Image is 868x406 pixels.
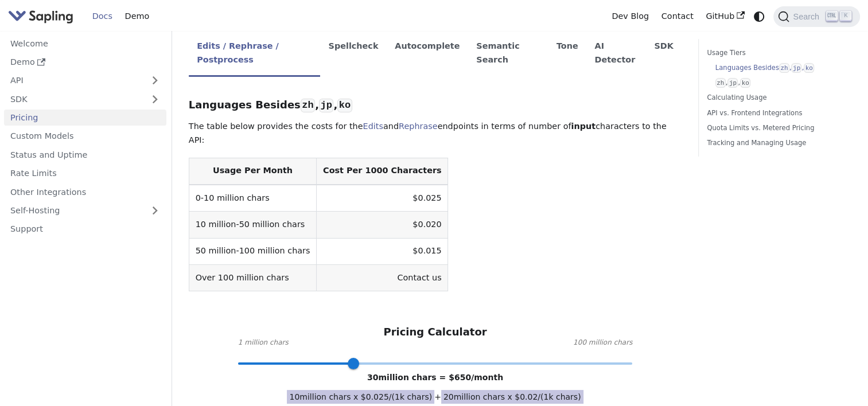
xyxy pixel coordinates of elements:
[441,390,583,404] span: 20 million chars x $ 0.02 /(1k chars)
[189,265,316,291] td: Over 100 million chars
[707,48,847,58] a: Usage Tiers
[189,238,316,264] td: 50 million-100 million chars
[319,99,333,112] code: jp
[383,326,486,339] h3: Pricing Calculator
[189,212,316,238] td: 10 million-50 million chars
[740,78,750,88] code: ko
[646,32,682,77] li: SDK
[189,158,316,185] th: Usage Per Month
[143,72,166,89] button: Expand sidebar category 'API'
[387,32,468,77] li: Autocomplete
[189,120,682,147] p: The table below provides the costs for the and endpoints in terms of number of characters to the ...
[727,78,738,88] code: jp
[707,123,847,134] a: Quota Limits vs. Metered Pricing
[751,8,768,25] button: Switch between dark and light mode (currently system mode)
[238,337,289,349] span: 1 million chars
[189,32,320,77] li: Edits / Rephrase / Postprocess
[86,7,119,25] a: Docs
[4,221,166,237] a: Support
[317,265,448,291] td: Contact us
[715,63,843,73] a: Languages Besideszh,jp,ko
[4,72,143,89] a: API
[573,337,632,349] span: 100 million chars
[707,108,847,119] a: API vs. Frontend Integrations
[301,99,315,112] code: zh
[4,146,166,163] a: Status and Uptime
[840,11,851,21] kbd: K
[4,35,166,52] a: Welcome
[4,184,166,200] a: Other Integrations
[468,32,548,77] li: Semantic Search
[789,12,826,21] span: Search
[143,91,166,107] button: Expand sidebar category 'SDK'
[707,138,847,149] a: Tracking and Managing Usage
[586,32,646,77] li: AI Detector
[8,8,73,25] img: Sapling.ai
[4,165,166,182] a: Rate Limits
[715,77,843,88] a: zh,jp,ko
[320,32,387,77] li: Spellcheck
[548,32,586,77] li: Tone
[791,63,801,73] code: jp
[363,122,383,131] a: Edits
[707,92,847,103] a: Calculating Usage
[655,7,700,25] a: Contact
[773,6,859,27] button: Search (Ctrl+K)
[119,7,155,25] a: Demo
[189,185,316,212] td: 0-10 million chars
[4,110,166,126] a: Pricing
[399,122,438,131] a: Rephrase
[4,54,166,71] a: Demo
[804,63,814,73] code: ko
[317,185,448,212] td: $0.025
[189,99,682,112] h3: Languages Besides , ,
[317,238,448,264] td: $0.015
[4,202,166,219] a: Self-Hosting
[8,8,77,25] a: Sapling.ai
[4,128,166,145] a: Custom Models
[367,373,503,382] span: 30 million chars = $ 650 /month
[699,7,750,25] a: GitHub
[317,212,448,238] td: $0.020
[434,392,441,401] span: +
[571,122,595,131] strong: input
[317,158,448,185] th: Cost Per 1000 Characters
[337,99,352,112] code: ko
[605,7,655,25] a: Dev Blog
[779,63,789,73] code: zh
[287,390,434,404] span: 10 million chars x $ 0.025 /(1k chars)
[4,91,143,107] a: SDK
[715,78,726,88] code: zh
